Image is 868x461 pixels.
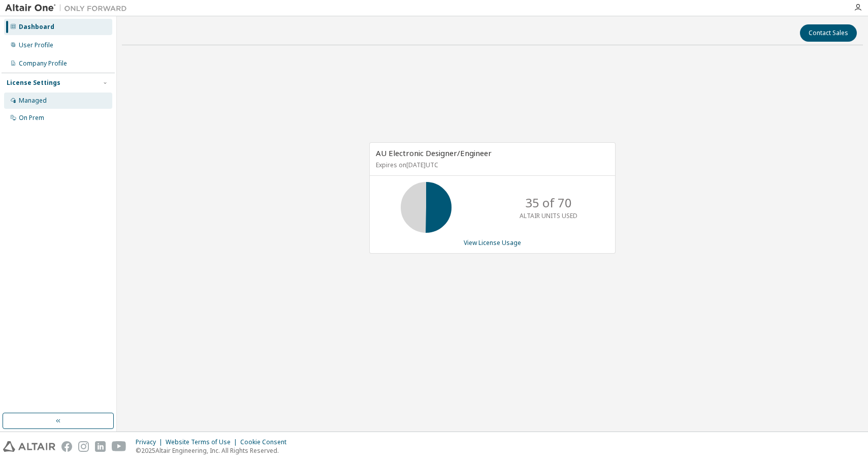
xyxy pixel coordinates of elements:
img: linkedin.svg [95,441,106,452]
div: Cookie Consent [240,438,293,446]
div: User Profile [19,41,53,49]
span: AU Electronic Designer/Engineer [376,148,492,158]
div: Managed [19,97,47,105]
img: youtube.svg [112,441,126,452]
div: Company Profile [19,59,67,68]
div: Website Terms of Use [166,438,240,446]
p: Expires on [DATE] UTC [376,161,606,169]
div: On Prem [19,114,44,122]
p: ALTAIR UNITS USED [520,211,577,220]
button: Contact Sales [800,24,857,42]
a: View License Usage [464,238,521,247]
img: altair_logo.svg [3,441,55,452]
p: © 2025 Altair Engineering, Inc. All Rights Reserved. [136,446,293,455]
img: Altair One [5,3,132,13]
div: License Settings [7,79,60,87]
div: Dashboard [19,23,54,31]
p: 35 of 70 [525,194,572,211]
img: facebook.svg [61,441,72,452]
img: instagram.svg [78,441,89,452]
div: Privacy [136,438,166,446]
